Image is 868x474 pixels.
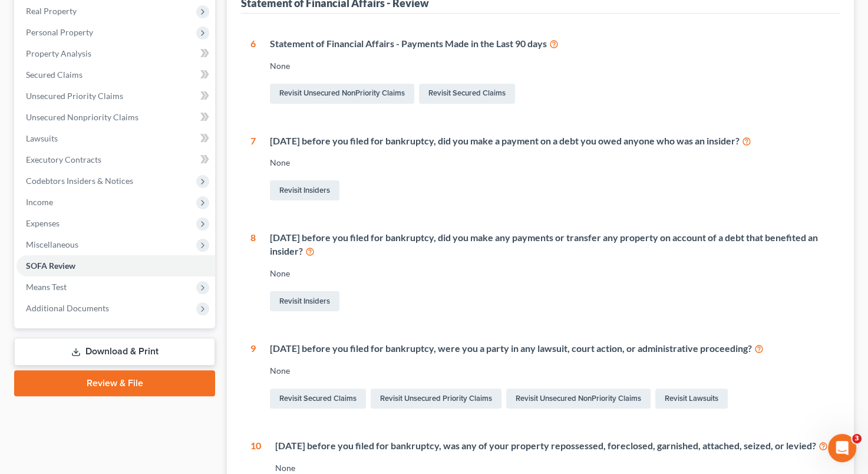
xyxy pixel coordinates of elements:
a: Lawsuits [16,128,215,149]
span: Real Property [26,6,77,16]
div: 7 [250,134,256,203]
div: None [270,60,830,72]
div: [DATE] before you filed for bankruptcy, did you make any payments or transfer any property on acc... [270,231,830,258]
span: Expenses [26,218,60,228]
span: 3 [852,434,862,443]
a: Review & File [14,370,215,396]
div: None [275,462,830,474]
a: Unsecured Nonpriority Claims [16,107,215,128]
span: Income [26,197,53,207]
a: Revisit Secured Claims [270,389,366,409]
span: Lawsuits [26,133,58,143]
a: Revisit Unsecured NonPriority Claims [270,84,414,104]
a: Executory Contracts [16,149,215,170]
span: Codebtors Insiders & Notices [26,176,133,186]
div: 8 [250,231,256,314]
a: Revisit Insiders [270,291,339,311]
div: [DATE] before you filed for bankruptcy, was any of your property repossessed, foreclosed, garnish... [275,439,830,453]
span: Miscellaneous [26,239,78,249]
span: Means Test [26,282,67,292]
span: SOFA Review [26,261,75,271]
a: Download & Print [14,338,215,366]
a: Revisit Secured Claims [419,84,515,104]
a: Revisit Unsecured NonPriority Claims [506,389,651,409]
a: SOFA Review [16,255,215,276]
div: None [270,365,830,377]
span: Property Analysis [26,48,91,58]
div: 9 [250,342,256,411]
iframe: Intercom live chat [828,434,856,462]
a: Unsecured Priority Claims [16,85,215,107]
div: 6 [250,37,256,106]
div: None [270,268,830,279]
span: Secured Claims [26,70,82,80]
div: Statement of Financial Affairs - Payments Made in the Last 90 days [270,37,830,51]
a: Secured Claims [16,64,215,85]
span: Unsecured Priority Claims [26,91,123,101]
div: [DATE] before you filed for bankruptcy, did you make a payment on a debt you owed anyone who was ... [270,134,830,148]
a: Revisit Insiders [270,180,339,200]
div: None [270,157,830,169]
span: Personal Property [26,27,93,37]
span: Unsecured Nonpriority Claims [26,112,138,122]
span: Additional Documents [26,303,109,313]
a: Revisit Lawsuits [655,389,728,409]
a: Property Analysis [16,43,215,64]
a: Revisit Unsecured Priority Claims [371,389,501,409]
div: [DATE] before you filed for bankruptcy, were you a party in any lawsuit, court action, or adminis... [270,342,830,355]
span: Executory Contracts [26,154,101,164]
